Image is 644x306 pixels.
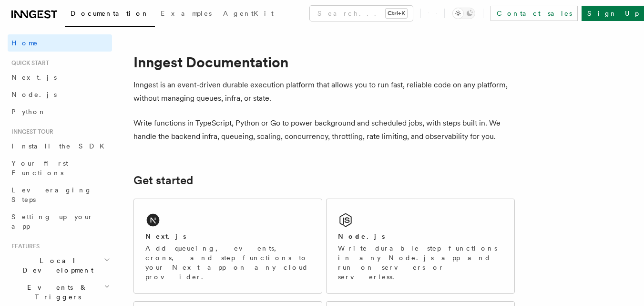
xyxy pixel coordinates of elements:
[11,159,68,177] span: Your first Functions
[8,252,112,279] button: Local Development
[8,155,112,181] a: Your first Functions
[11,38,38,48] span: Home
[386,9,407,18] kbd: Ctrl+K
[8,69,112,86] a: Next.js
[8,128,53,136] span: Inngest tour
[11,142,110,150] span: Install the SDK
[8,243,40,250] span: Features
[491,6,578,21] a: Contact sales
[65,3,155,27] a: Documentation
[338,232,385,241] h2: Node.js
[133,199,322,294] a: Next.jsAdd queueing, events, crons, and step functions to your Next app on any cloud provider.
[145,243,310,282] p: Add queueing, events, crons, and step functions to your Next app on any cloud provider.
[8,181,112,208] a: Leveraging Steps
[8,59,49,67] span: Quick start
[8,34,112,52] a: Home
[8,86,112,103] a: Node.js
[71,10,149,17] span: Documentation
[155,3,217,26] a: Examples
[11,213,93,230] span: Setting up your app
[11,186,92,203] span: Leveraging Steps
[11,74,57,81] span: Next.js
[145,232,186,241] h2: Next.js
[133,174,193,187] a: Get started
[133,53,515,71] h1: Inngest Documentation
[133,116,515,143] p: Write functions in TypeScript, Python or Go to power background and scheduled jobs, with steps bu...
[217,3,279,26] a: AgentKit
[8,279,112,306] button: Events & Triggers
[8,283,104,302] span: Events & Triggers
[326,199,515,294] a: Node.jsWrite durable step functions in any Node.js app and run on servers or serverless.
[133,78,515,105] p: Inngest is an event-driven durable execution platform that allows you to run fast, reliable code ...
[310,6,413,21] button: Search...Ctrl+K
[8,103,112,120] a: Python
[8,256,104,275] span: Local Development
[161,10,212,17] span: Examples
[8,208,112,235] a: Setting up your app
[338,243,503,282] p: Write durable step functions in any Node.js app and run on servers or serverless.
[452,8,475,19] button: Toggle dark mode
[11,91,57,98] span: Node.js
[11,108,46,116] span: Python
[223,10,274,17] span: AgentKit
[8,137,112,155] a: Install the SDK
